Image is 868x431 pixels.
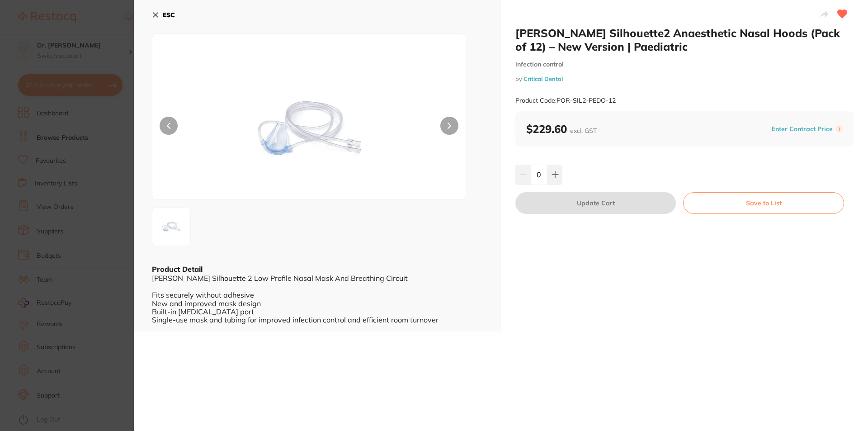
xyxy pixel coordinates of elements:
span: excl. GST [570,127,597,135]
img: LTItbWFza3MtanBn [155,210,188,243]
button: Enter Contract Price [769,125,835,133]
h2: [PERSON_NAME] Silhouette2 Anaesthetic Nasal Hoods (Pack of 12) – New Version | Paediatric [515,26,854,53]
div: [PERSON_NAME] Silhouette 2 Low Profile Nasal Mask And Breathing Circuit Fits securely without adh... [152,274,483,324]
button: Update Cart [515,192,676,214]
a: Critical Dental [524,75,563,82]
b: $229.60 [526,122,597,136]
b: Product Detail [152,265,203,274]
b: ESC [163,11,175,19]
small: by [515,76,854,82]
small: Product Code: POR-SIL2-PEDO-12 [515,97,616,104]
button: Save to List [683,192,844,214]
img: LTItbWFza3MtanBn [215,57,403,199]
small: infection control [515,61,854,68]
label: i [835,125,843,133]
button: ESC [152,7,175,23]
